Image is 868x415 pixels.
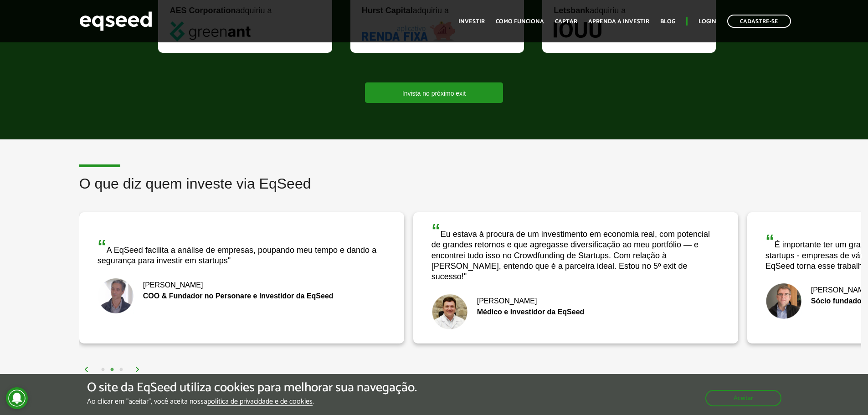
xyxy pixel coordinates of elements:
[765,231,775,251] span: “
[135,367,140,372] img: arrow%20right.svg
[727,15,791,28] a: Cadastre-se
[87,381,417,395] h5: O site da EqSeed utiliza cookies para melhorar sua navegação.
[98,236,107,256] span: “
[79,9,152,33] img: EqSeed
[458,19,485,25] a: Investir
[431,294,468,330] img: Fernando De Marco
[117,365,126,374] button: 3 of 2
[431,221,720,282] div: Eu estava à procura de um investimento em economia real, com potencial de grandes retornos e que ...
[79,176,861,205] h2: O que diz quem investe via EqSeed
[431,220,441,241] span: “
[555,19,577,25] a: Captar
[660,19,675,25] a: Blog
[496,19,544,25] a: Como funciona
[98,292,386,300] div: COO & Fundador no Personare e Investidor da EqSeed
[431,297,720,305] div: [PERSON_NAME]
[98,282,386,289] div: [PERSON_NAME]
[98,237,386,266] div: A EqSeed facilita a análise de empresas, poupando meu tempo e dando a segurança para investir em ...
[108,365,117,374] button: 2 of 2
[98,278,134,314] img: Bruno Rodrigues
[207,398,313,406] a: política de privacidade e de cookies
[87,397,417,406] p: Ao clicar em "aceitar", você aceita nossa .
[705,390,781,406] button: Aceitar
[365,82,503,103] a: Invista no próximo exit
[765,283,802,319] img: Nick Johnston
[98,365,108,374] button: 1 of 2
[84,367,89,372] img: arrow%20left.svg
[588,19,649,25] a: Aprenda a investir
[431,308,720,316] div: Médico e Investidor da EqSeed
[699,19,716,25] a: Login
